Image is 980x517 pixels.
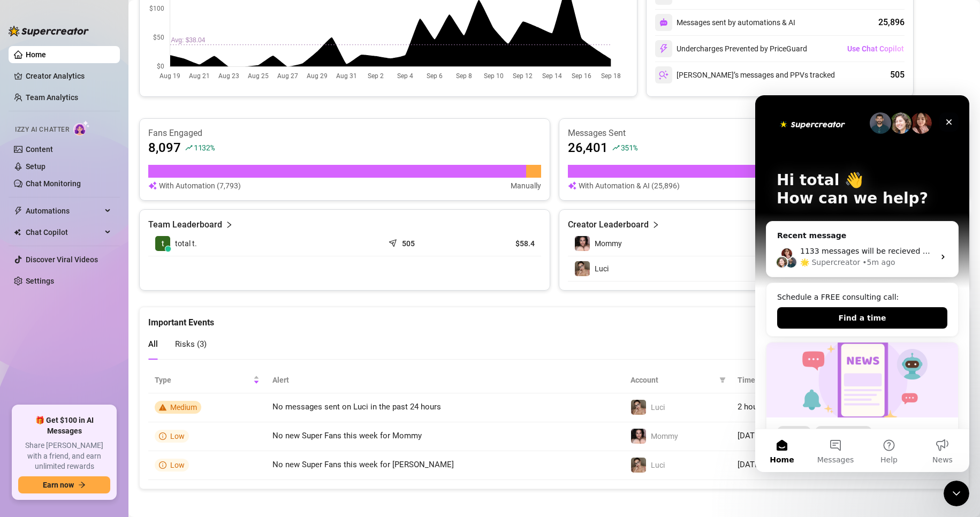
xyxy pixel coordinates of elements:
[225,218,233,231] span: right
[738,402,780,412] span: 2 hours ago
[125,361,142,368] span: Help
[26,179,81,188] a: Chat Monitoring
[175,238,197,249] span: total t.
[26,277,54,285] a: Settings
[755,95,969,472] iframe: Intercom live chat
[890,69,905,81] div: 505
[148,139,181,156] article: 8,097
[659,70,668,80] img: svg%3e
[159,432,166,440] span: info-circle
[26,224,102,241] span: Chat Copilot
[60,331,117,343] div: Improvement
[148,180,157,192] img: svg%3e
[184,17,203,36] div: Close
[107,334,161,377] button: Help
[655,14,795,31] div: Messages sent by automations & AI
[575,236,590,251] img: Mommy
[568,180,576,192] img: svg%3e
[148,218,222,231] article: Team Leaderboard
[719,377,726,383] span: filter
[15,125,69,135] span: Izzy AI Chatter
[621,142,637,153] span: 351 %
[54,334,107,377] button: Messages
[161,334,214,377] button: News
[731,367,853,393] th: Time
[148,127,541,139] article: Fans Engaged
[651,403,665,412] span: Luci
[738,374,838,386] span: Time
[26,93,78,102] a: Team Analytics
[170,461,185,469] span: Low
[630,374,715,386] span: Account
[655,66,835,83] div: [PERSON_NAME]’s messages and PPVs tracked
[579,180,680,192] article: With Automation & AI (25,896)
[944,481,969,506] iframe: Intercom live chat
[62,361,99,368] span: Messages
[511,180,541,192] article: Manually
[11,247,203,383] div: Izzy just got smarter and safer ✨UpdateImprovement
[568,127,961,139] article: Messages Sent
[170,432,185,440] span: Low
[266,367,625,393] th: Alert
[595,264,609,273] span: Luci
[651,432,678,440] span: Mommy
[272,402,441,412] span: No messages sent on Luci in the past 24 hours
[612,144,620,151] span: rise
[469,238,535,249] article: $58.4
[148,307,960,329] div: Important Events
[878,16,905,29] div: 25,896
[175,339,207,349] span: Risks ( 3 )
[22,196,192,208] div: Schedule a FREE consulting call:
[159,404,166,411] span: warning
[159,461,166,469] span: info-circle
[272,431,422,440] span: No new Super Fans this week for Mommy
[659,44,668,54] img: svg%3e
[389,237,399,247] span: send
[177,361,197,368] span: News
[568,218,649,231] article: Creator Leaderboard
[847,40,905,57] button: Use Chat Copilot
[26,145,53,154] a: Content
[568,139,608,156] article: 26,401
[159,180,241,192] article: With Automation (7,793)
[14,207,22,215] span: thunderbolt
[107,162,140,173] div: • 5m ago
[155,236,170,251] img: total talent
[194,142,215,153] span: 1132 %
[652,218,659,231] span: right
[26,67,111,85] a: Creator Analytics
[148,339,158,349] span: All
[26,50,46,59] a: Home
[272,460,454,469] span: No new Super Fans this week for [PERSON_NAME]
[22,212,192,233] button: Find a time
[78,481,86,489] span: arrow-right
[155,374,251,386] span: Type
[18,415,110,436] span: 🎁 Get $100 in AI Messages
[738,431,762,440] span: [DATE]
[11,247,203,322] img: Izzy just got smarter and safer ✨
[14,229,21,236] img: Chat Copilot
[45,162,105,173] div: 🌟 Supercreator
[26,255,98,264] a: Discover Viral Videos
[631,458,646,473] img: Luci
[185,144,193,151] span: rise
[595,239,622,248] span: Mommy
[738,460,762,469] span: [DATE]
[18,440,110,472] span: Share [PERSON_NAME] with a friend, and earn unlimited rewards
[170,403,197,412] span: Medium
[14,361,39,368] span: Home
[43,481,74,489] span: Earn now
[631,429,646,444] img: Mommy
